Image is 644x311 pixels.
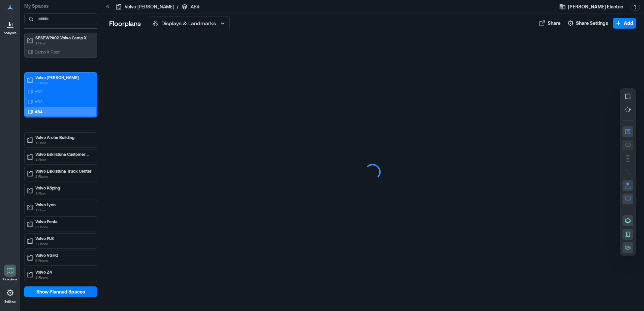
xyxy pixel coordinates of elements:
[537,18,562,29] button: Share
[35,174,92,179] p: 2 Floors
[1,263,19,283] a: Floorplans
[36,288,85,295] span: Show Planned Spaces
[24,286,97,297] button: Show Planned Spaces
[35,140,92,145] p: 1 Floor
[125,3,174,10] p: Volvo [PERSON_NAME]
[35,89,42,94] p: AB2
[35,258,92,263] p: 5 Floors
[557,1,625,12] button: [PERSON_NAME] Electric
[35,252,92,258] p: Volvo VGHQ
[35,151,92,157] p: Volvo Eskilstuna Customer Center
[109,19,141,28] p: Floorplans
[35,236,92,241] p: Volvo PLB
[2,285,18,306] a: Settings
[35,224,92,230] p: 3 Floors
[35,241,92,246] p: 7 Floors
[576,20,608,27] span: Share Settings
[3,277,17,281] p: Floorplans
[35,207,92,213] p: 1 Floor
[568,3,623,10] span: [PERSON_NAME] Electric
[2,16,19,37] a: Analytics
[35,35,92,40] p: SESEWPA02-Volvo Camp X
[4,31,17,35] p: Analytics
[161,19,216,27] p: Displays & Landmarks
[24,3,97,9] p: My Spaces
[35,191,92,196] p: 1 Floor
[548,20,560,27] span: Share
[35,168,92,174] p: Volvo Eskilstuna Truck Center
[565,18,610,29] button: Share Settings
[35,157,92,162] p: 1 Floor
[35,219,92,224] p: Volvo Penta
[35,135,92,140] p: Volvo Arche Building
[35,185,92,191] p: Volvo Köping
[149,16,230,30] button: Displays & Landmarks
[4,300,16,304] p: Settings
[35,40,92,46] p: 1 Floor
[613,18,636,29] button: Add
[177,3,179,10] p: /
[35,80,92,85] p: 3 Floors
[35,75,92,80] p: Volvo [PERSON_NAME]
[35,109,42,114] p: AB4
[35,269,92,275] p: Volvo Z4
[35,202,92,207] p: Volvo Lyon
[35,49,60,55] p: Camp X Floor
[191,3,200,10] p: AB4
[35,99,42,104] p: AB3
[35,275,92,280] p: 2 Floors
